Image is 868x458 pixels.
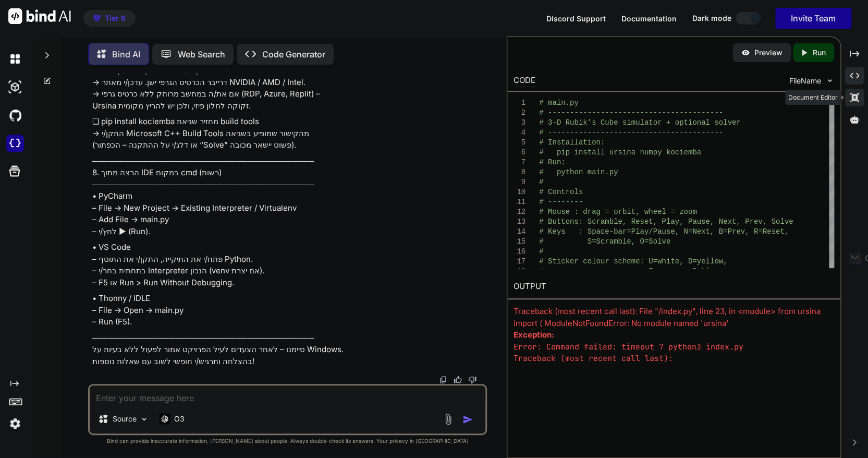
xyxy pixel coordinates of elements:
[539,178,543,186] span: #
[539,267,723,275] span: # F=green, B=blue,
[112,48,140,61] p: Bind AI
[514,330,554,340] strong: Exception:
[514,257,525,267] div: 17
[785,90,841,105] div: Document Editor
[758,218,793,226] span: v, Solve
[105,13,126,23] span: Tier 6
[6,50,24,68] img: darkChat
[6,135,24,152] img: cloudideIcon
[741,48,750,57] img: preview
[539,118,740,127] span: # 3-D Rubik’s Cube simulator + optional solver
[514,306,834,329] div: Traceback (most recent call last): File "/index.py", line 23, in <module> from ursina import ( Mo...
[514,217,525,227] div: 13
[514,247,525,257] div: 16
[539,237,670,246] span: # S=Scramble, O=Solve
[262,48,325,61] p: Code Generator
[514,118,525,128] div: 3
[539,168,618,176] span: # python main.py
[6,106,24,124] img: githubDark
[539,218,758,226] span: # Buttons: Scramble, Reset, Play, Pause, Next, Pre
[8,8,71,24] img: Bind AI
[514,237,525,247] div: 15
[539,227,758,236] span: # Keys : Space-bar=Play/Pause, N=Next, B=Prev, R
[825,76,834,85] img: chevron down
[83,10,136,27] button: premiumTier 6
[539,208,696,216] span: # Mouse : drag = orbit, wheel = zoom
[546,13,606,24] button: Discord Support
[514,177,525,187] div: 9
[539,198,583,206] span: # --------
[539,128,723,137] span: # ----------------------------------------
[514,197,525,207] div: 11
[92,332,485,368] p: ──────────────────────────────────────── סיימנו – לאחר הצעדים לעיל הפרויקט אמור לפעול ללא בעיות ע...
[621,14,677,23] span: Documentation
[813,47,826,58] p: Run
[160,414,170,424] img: O3
[539,148,701,156] span: # pip install ursina numpy kociemba
[758,227,789,236] span: =Reset,
[462,414,473,425] img: icon
[140,415,149,424] img: Pick Models
[92,242,485,288] p: • VS Code – פתח/י את התיקייה, התקן/י את התוסף ‎Python‎. – בתחתית בחר/י Interpreter הנכון (venv אם...
[514,227,525,237] div: 14
[754,47,783,58] p: Preview
[621,13,677,24] button: Documentation
[789,76,821,86] span: FileName
[514,187,525,197] div: 10
[88,437,487,445] p: Bind can provide inaccurate information, [PERSON_NAME] about people. Always double-check its answ...
[692,13,731,23] span: Dark mode
[539,99,579,107] span: # main.py
[6,415,24,432] img: settings
[514,267,525,276] div: 18
[546,14,606,23] span: Discord Support
[514,148,525,158] div: 6
[442,413,454,425] img: attachment
[514,98,525,108] div: 1
[539,158,565,166] span: # Run:
[92,116,485,151] p: ❏ ‎pip install kociemba‎ מחזיר שגיאת ‎build tools‎ → התקן/י ‎Microsoft C++ Build Tools‎ מהקישור ש...
[514,75,535,87] div: CODE
[514,138,525,148] div: 5
[514,128,525,138] div: 4
[514,158,525,167] div: 7
[539,138,605,147] span: # Installation:
[454,376,462,384] img: like
[539,247,543,256] span: #
[514,167,525,177] div: 8
[113,414,137,424] p: Source
[92,65,485,112] p: ❏ חלון שחור/קריסת ‎GLFW / OpenGL‎ → דרייבר הכרטיס הגרפי ישן. עדכן/י מאתר ‎NVIDIA / AMD / Intel‎. ...
[539,109,723,117] span: # ----------------------------------------
[93,15,101,21] img: premium
[514,341,834,400] pre: Error: Command failed: timeout 7 python3 index.py Traceback (most recent call last): File "/index...
[6,78,24,96] img: darkAi-studio
[468,376,476,384] img: dislike
[178,48,225,61] p: Web Search
[439,376,447,384] img: copy
[539,257,727,266] span: # Sticker colour scheme: U=white, D=yellow,
[539,188,583,196] span: # Controls
[92,155,485,238] p: ──────────────────────────────────────── 8. הרצה מתוך IDE במקום cmd (רשות) ──────────────────────...
[514,207,525,217] div: 12
[514,108,525,118] div: 2
[507,274,840,299] h2: OUTPUT
[92,293,485,328] p: • Thonny / IDLE – File → Open → main.py – Run (F5).
[174,414,185,424] p: O3
[775,8,851,29] button: Invite Team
